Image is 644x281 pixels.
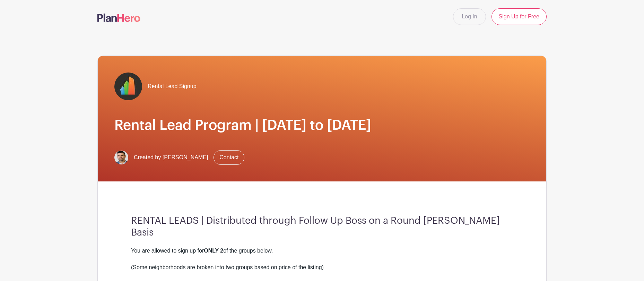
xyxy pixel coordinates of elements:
strong: ONLY 2 [204,248,223,254]
span: Rental Lead Signup [148,82,197,91]
a: Log In [453,8,486,25]
div: You are allowed to sign up for of the groups below. [131,247,513,255]
span: Created by [PERSON_NAME] [134,153,208,162]
div: (Some neighborhoods are broken into two groups based on price of the listing) [131,263,513,272]
img: fulton-grace-logo.jpeg [114,73,142,100]
h1: Rental Lead Program | [DATE] to [DATE] [114,117,530,134]
img: Screen%20Shot%202023-02-21%20at%2010.54.51%20AM.png [114,151,128,164]
a: Contact [214,150,244,165]
h3: RENTAL LEADS | Distributed through Follow Up Boss on a Round [PERSON_NAME] Basis [131,215,513,238]
img: logo-507f7623f17ff9eddc593b1ce0a138ce2505c220e1c5a4e2b4648c50719b7d32.svg [97,14,140,22]
a: Sign Up for Free [491,8,547,25]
